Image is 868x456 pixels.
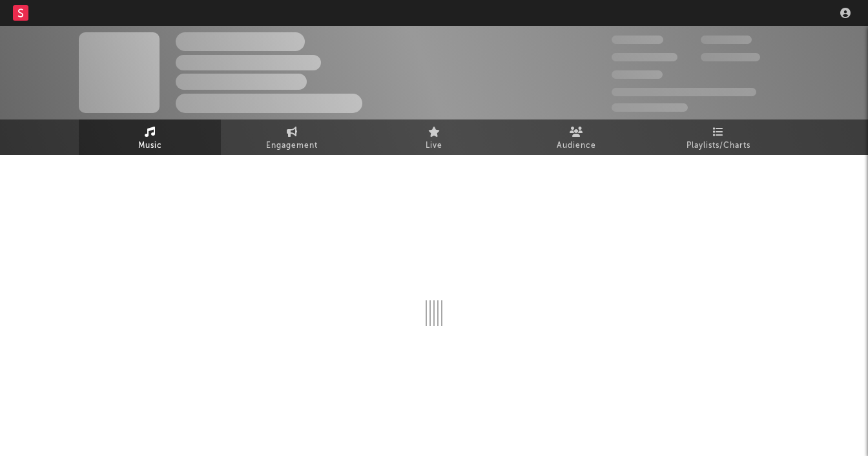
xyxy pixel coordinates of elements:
a: Music [79,119,221,155]
span: 300.000 [612,36,663,44]
span: 50.000.000 Monthly Listeners [612,88,756,96]
span: 1.000.000 [701,53,760,61]
span: Jump Score: 85.0 [612,103,688,112]
span: Live [426,138,442,154]
a: Live [363,119,505,155]
span: Playlists/Charts [687,138,750,154]
span: Engagement [266,138,318,154]
a: Playlists/Charts [647,119,789,155]
span: 100.000 [701,36,752,44]
span: Audience [557,138,596,154]
a: Audience [505,119,647,155]
span: 100.000 [612,70,663,79]
a: Engagement [221,119,363,155]
span: 50.000.000 [612,53,677,61]
span: Music [138,138,162,154]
